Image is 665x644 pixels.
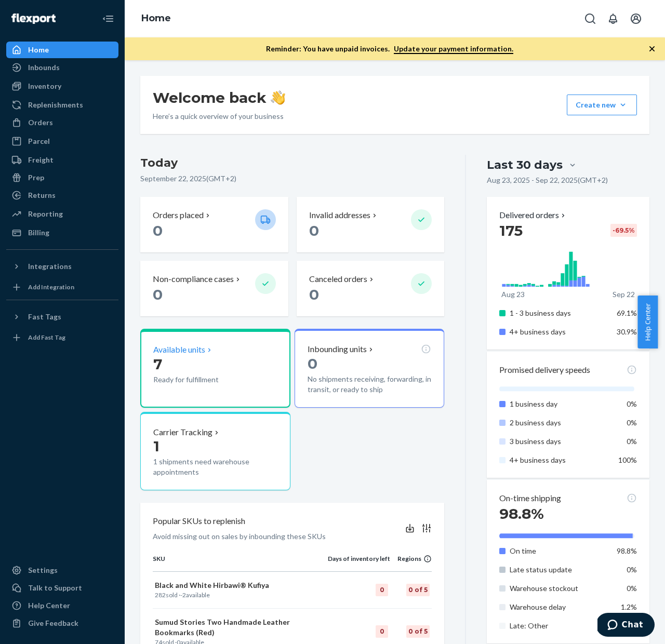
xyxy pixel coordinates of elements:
span: 1.2% [621,602,637,611]
div: Home [28,45,49,55]
p: Reminder: You have unpaid invoices. [266,44,513,54]
a: Settings [6,562,118,579]
button: Help Center [637,296,658,348]
h1: Welcome back [153,88,285,107]
p: Orders placed [153,209,204,221]
button: Give Feedback [6,615,118,632]
div: Add Integration [28,283,74,291]
div: 0 of 5 [406,625,430,638]
p: Canceled orders [309,273,367,285]
p: Late status update [510,565,609,575]
p: 4+ business days [510,455,609,465]
p: No shipments receiving, forwarding, in transit, or ready to ship [308,374,432,395]
div: Billing [28,227,49,238]
div: Parcel [28,136,50,146]
button: Invalid addresses 0 [297,197,445,252]
p: On time [510,546,609,556]
div: -69.5 % [610,224,637,237]
p: Popular SKUs to replenish [153,515,245,527]
p: 1 - 3 business days [510,308,609,318]
a: Home [6,42,118,58]
div: Add Fast Tag [28,333,65,342]
p: 1 shipments need warehouse appointments [153,457,277,477]
span: 98.8% [499,505,544,522]
span: 0 [153,286,163,303]
span: 0% [627,399,637,408]
span: 7 [153,355,162,373]
img: hand-wave emoji [271,90,285,105]
button: Integrations [6,258,118,275]
p: Warehouse delay [510,602,609,612]
div: Inbounds [28,62,60,73]
button: Carrier Tracking11 shipments need warehouse appointments [140,412,290,491]
p: 2 business days [510,418,609,428]
span: 1 [153,437,159,455]
p: Black and White Hirbawi® Kufiya [155,580,326,591]
span: 0% [627,565,637,574]
div: Replenishments [28,100,83,110]
th: SKU [153,554,328,572]
a: Add Integration [6,279,118,296]
span: 0% [627,418,637,427]
a: Billing [6,224,118,241]
div: 0 [376,584,388,596]
p: Here’s a quick overview of your business [153,111,285,122]
a: Inbounds [6,59,118,76]
span: 0 [309,286,319,303]
div: Regions [390,554,432,563]
div: Prep [28,172,44,183]
a: Freight [6,152,118,168]
span: 0 [309,222,319,239]
span: 30.9% [617,327,637,336]
span: 100% [618,455,637,464]
p: Promised delivery speeds [499,364,590,376]
div: 0 of 5 [406,584,430,596]
div: Give Feedback [28,618,78,628]
a: Prep [6,169,118,186]
p: Ready for fulfillment [153,374,248,385]
span: 69.1% [617,308,637,317]
p: Invalid addresses [309,209,370,221]
p: Inbounding units [308,343,367,355]
p: On-time shipping [499,492,561,504]
p: Sumud Stories Two Handmade Leather Bookmarks (Red) [155,617,326,638]
p: 4+ business days [510,327,609,337]
iframe: Opens a widget where you can chat to one of our agents [597,613,655,639]
div: Inventory [28,81,61,91]
button: Non-compliance cases 0 [140,261,288,316]
div: Orders [28,117,53,128]
a: Reporting [6,206,118,222]
div: Settings [28,565,58,575]
span: 175 [499,222,523,239]
span: 0% [627,584,637,593]
th: Days of inventory left [328,554,390,572]
span: 282 [155,591,166,599]
div: Reporting [28,209,63,219]
p: sold · available [155,591,326,599]
p: Warehouse stockout [510,583,609,594]
button: Orders placed 0 [140,197,288,252]
p: Aug 23 [501,289,525,300]
p: Sep 22 [613,289,635,300]
button: Inbounding units0No shipments receiving, forwarding, in transit, or ready to ship [295,329,445,408]
div: Fast Tags [28,312,61,322]
span: 98.8% [617,546,637,555]
button: Create new [567,95,637,115]
span: -2 [180,591,186,599]
button: Talk to Support [6,580,118,596]
img: Flexport logo [11,14,56,24]
div: Last 30 days [487,157,563,173]
ol: breadcrumbs [133,4,179,34]
p: 3 business days [510,436,609,447]
a: Home [141,12,171,24]
p: 1 business day [510,399,609,409]
div: Integrations [28,261,72,272]
button: Fast Tags [6,308,118,325]
a: Add Fast Tag [6,329,118,346]
div: 0 [376,625,388,638]
a: Parcel [6,133,118,150]
h3: Today [140,155,444,171]
p: Available units [153,344,205,356]
p: Aug 23, 2025 - Sep 22, 2025 ( GMT+2 ) [487,175,608,185]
